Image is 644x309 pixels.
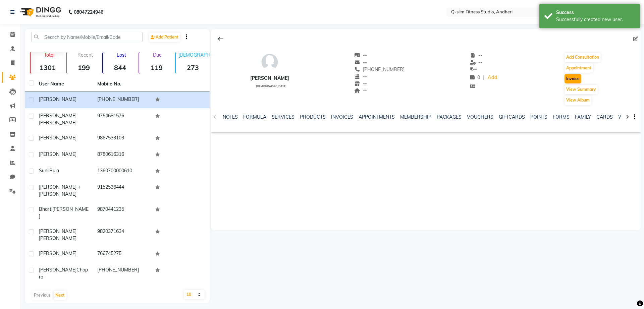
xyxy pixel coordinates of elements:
[39,184,80,197] span: [PERSON_NAME] + [PERSON_NAME]
[93,224,152,246] td: 9820371634
[355,52,367,58] span: --
[93,92,152,108] td: [PHONE_NUMBER]
[355,80,367,86] span: --
[178,52,210,58] p: [DEMOGRAPHIC_DATA]
[565,53,601,62] button: Add Consultation
[31,63,65,72] strong: 1301
[67,63,101,72] strong: 199
[223,114,238,120] a: NOTES
[31,32,143,42] input: Search by Name/Mobile/Email/Code
[39,206,52,212] span: Bharti
[618,114,637,120] a: WALLET
[355,66,405,72] span: [PHONE_NUMBER]
[93,163,152,180] td: 1360700000610
[93,180,152,202] td: 9152536444
[49,168,59,174] span: Ruia
[272,114,294,120] a: SERVICES
[39,135,76,141] span: [PERSON_NAME]
[74,3,103,21] b: 08047224946
[355,73,367,79] span: --
[565,74,581,83] button: Invoice
[565,63,593,73] button: Appointment
[530,114,547,120] a: POINTS
[400,114,431,120] a: MEMBERSHIP
[176,63,210,72] strong: 273
[355,59,367,65] span: --
[499,114,525,120] a: GIFTCARDS
[39,120,76,126] span: [PERSON_NAME]
[553,114,570,120] a: FORMS
[556,16,635,23] div: Successfully created new user.
[355,87,367,94] span: --
[556,9,635,16] div: Success
[470,66,473,72] span: ₹
[243,114,266,120] a: FORMULA
[331,114,353,120] a: INVOICES
[565,96,591,105] button: View Album
[93,108,152,130] td: 9754681576
[359,114,395,120] a: APPOINTMENTS
[250,75,289,82] div: [PERSON_NAME]
[93,76,152,92] th: Mobile No.
[139,63,173,72] strong: 119
[93,147,152,163] td: 8780616316
[470,59,483,65] span: --
[93,130,152,147] td: 9867533103
[487,73,498,82] a: Add
[106,52,137,58] p: Lost
[260,52,280,72] img: avatar
[39,151,76,157] span: [PERSON_NAME]
[256,84,286,88] span: [DEMOGRAPHIC_DATA]
[69,52,101,58] p: Recent
[39,113,76,119] span: [PERSON_NAME]
[54,291,66,300] button: Next
[596,114,613,120] a: CARDS
[39,96,76,102] span: [PERSON_NAME]
[39,250,76,256] span: [PERSON_NAME]
[300,114,326,120] a: PRODUCTS
[39,168,49,174] span: Sunil
[93,262,152,285] td: [PHONE_NUMBER]
[470,74,480,80] span: 0
[149,33,180,42] a: Add Patient
[141,52,173,58] p: Due
[93,202,152,224] td: 9870441235
[467,114,493,120] a: VOUCHERS
[214,33,228,45] div: Back to Client
[437,114,462,120] a: PACKAGES
[39,228,76,234] span: [PERSON_NAME]
[17,3,63,21] img: logo
[575,114,591,120] a: FAMILY
[483,74,484,81] span: |
[565,85,598,94] button: View Summary
[39,235,76,241] span: [PERSON_NAME]
[470,66,477,72] span: --
[33,52,65,58] p: Total
[93,246,152,262] td: 766745275
[470,52,483,58] span: --
[103,63,137,72] strong: 844
[35,76,93,92] th: User Name
[39,267,76,273] span: [PERSON_NAME]
[39,206,89,219] span: [PERSON_NAME]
